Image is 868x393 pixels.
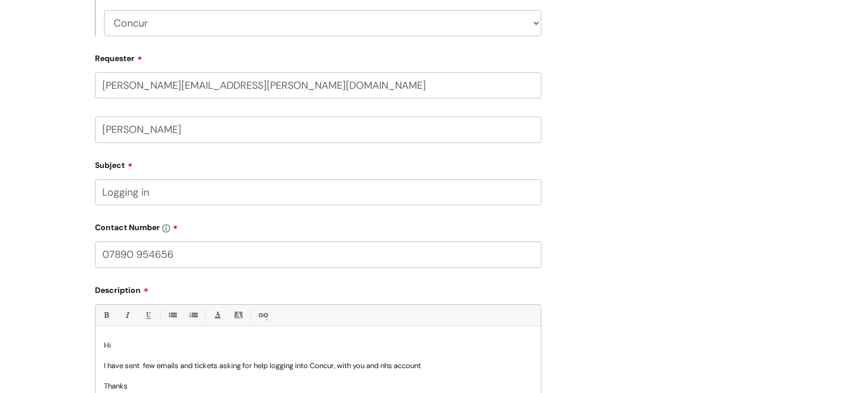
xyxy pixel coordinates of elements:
[255,308,270,322] a: Link
[120,308,134,322] a: Italic (Ctrl-I)
[210,308,224,322] a: Font Color
[141,308,155,322] a: Underline(Ctrl-U)
[186,308,200,322] a: 1. Ordered List (Ctrl-Shift-8)
[95,157,541,170] label: Subject
[95,50,541,63] label: Requester
[99,308,113,322] a: Bold (Ctrl-B)
[231,308,245,322] a: Back Color
[104,381,532,391] p: Thanks
[165,308,179,322] a: • Unordered List (Ctrl-Shift-7)
[104,340,532,351] p: Hi
[95,72,541,98] input: Email
[104,361,532,371] p: I have sent few emails and tickets asking for help logging into Concur, with you and nhs account
[95,282,541,295] label: Description
[95,219,541,232] label: Contact Number
[162,224,170,232] img: info-icon.svg
[95,116,541,142] input: Your Name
